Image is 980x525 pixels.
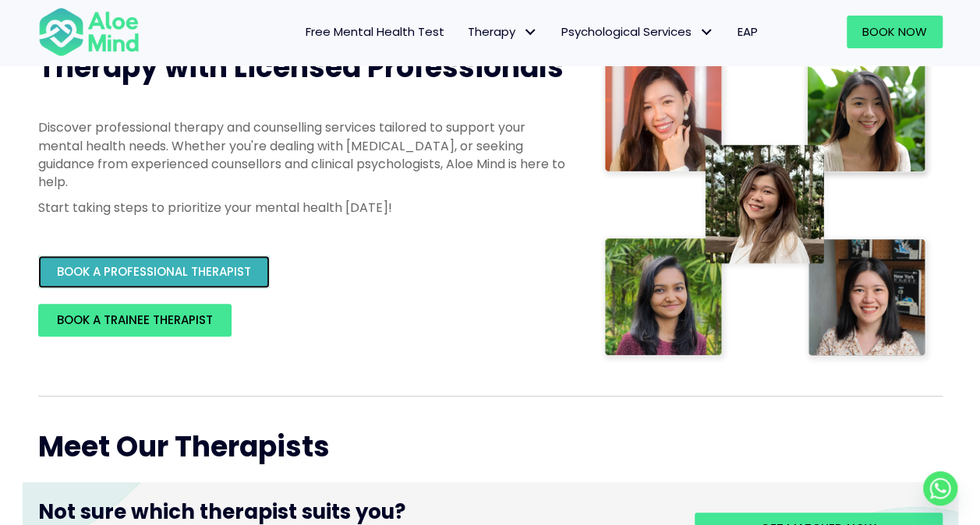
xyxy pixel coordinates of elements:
a: Book Now [847,16,943,48]
span: Meet Our Therapists [38,427,330,467]
span: BOOK A TRAINEE THERAPIST [57,312,213,328]
span: Book Now [862,23,927,40]
span: Therapy with Licensed Professionals [38,48,564,87]
a: TherapyTherapy: submenu [456,16,550,48]
a: Psychological ServicesPsychological Services: submenu [550,16,726,48]
a: BOOK A TRAINEE THERAPIST [38,304,232,336]
nav: Menu [160,16,769,48]
span: Therapy: submenu [519,21,542,44]
p: Start taking steps to prioritize your mental health [DATE]! [38,199,568,217]
a: Whatsapp [923,471,957,506]
img: Aloe mind Logo [38,6,140,58]
img: Therapist collage [600,48,933,365]
p: Discover professional therapy and counselling services tailored to support your mental health nee... [38,118,568,191]
span: Therapy [468,23,538,40]
span: BOOK A PROFESSIONAL THERAPIST [57,263,251,280]
span: Psychological Services [561,23,714,40]
a: Free Mental Health Test [294,16,456,48]
a: BOOK A PROFESSIONAL THERAPIST [38,255,270,288]
span: Psychological Services: submenu [695,21,718,44]
span: EAP [738,23,758,40]
span: Free Mental Health Test [306,23,444,40]
a: EAP [726,16,769,48]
